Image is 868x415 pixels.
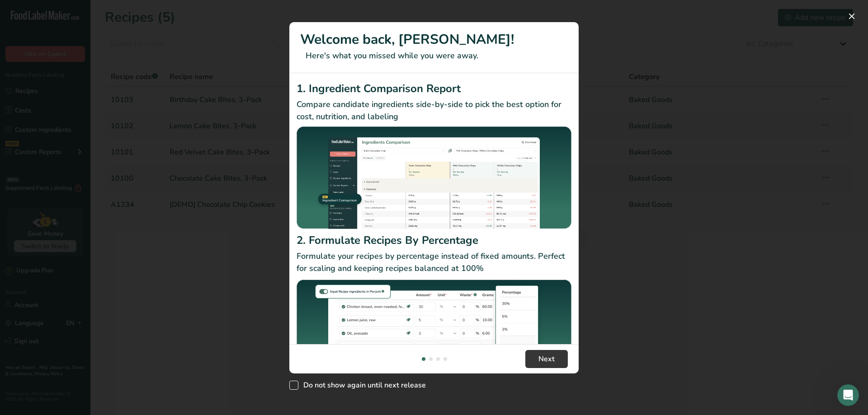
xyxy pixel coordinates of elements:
[297,250,571,275] p: Formulate your recipes by percentage instead of fixed amounts. Perfect for scaling and keeping re...
[525,350,568,368] button: Next
[837,384,859,406] iframe: Intercom live chat
[298,381,426,390] span: Do not show again until next release
[297,126,571,229] img: Ingredient Comparison Report
[297,278,571,387] img: Formulate Recipes By Percentage
[538,354,555,364] span: Next
[297,232,571,248] h2: 2. Formulate Recipes By Percentage
[297,80,571,97] h2: 1. Ingredient Comparison Report
[300,29,568,50] h1: Welcome back, [PERSON_NAME]!
[300,50,568,62] p: Here's what you missed while you were away.
[297,98,571,123] p: Compare candidate ingredients side-by-side to pick the best option for cost, nutrition, and labeling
